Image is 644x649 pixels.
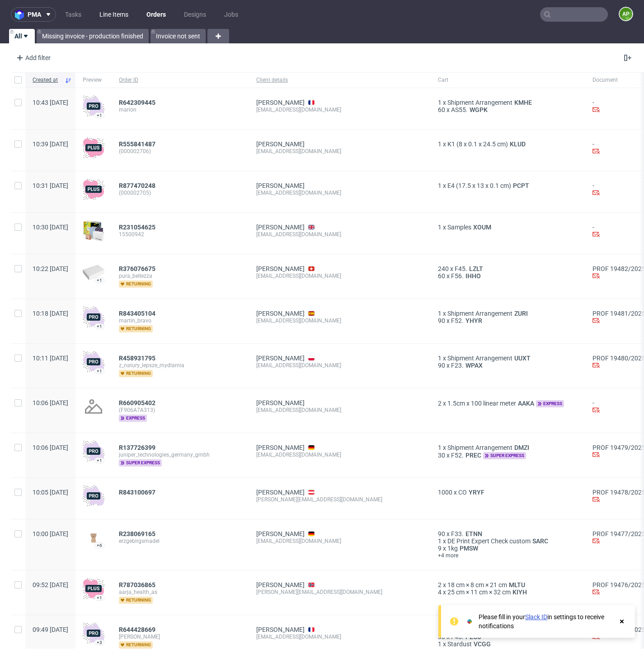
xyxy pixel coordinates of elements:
img: pro-icon.017ec5509f39f3e742e3.png [83,351,104,373]
img: Slack [465,617,474,626]
span: 4 [438,588,442,596]
a: [PERSON_NAME] [256,355,305,362]
span: 10:30 [DATE] [33,224,68,231]
span: KLUD [508,140,527,148]
a: Invoice not sent [150,29,206,43]
span: 1 [438,182,442,189]
span: returning [119,325,153,332]
a: All [9,29,35,43]
span: 90 [438,530,445,537]
div: x [438,399,578,407]
span: R843405104 [119,310,155,317]
div: [EMAIL_ADDRESS][DOMAIN_NAME] [256,406,423,414]
span: Shipment Arrangement [447,99,512,106]
a: [PERSON_NAME] [256,626,305,633]
div: [EMAIL_ADDRESS][DOMAIN_NAME] [256,272,423,280]
div: x [438,581,578,588]
div: +1 [97,458,102,463]
a: PCPT [511,182,531,189]
a: XOUM [471,224,493,231]
a: KIYH [511,588,529,596]
img: plus-icon.676465ae8f3a83198b3f.png [83,578,104,599]
span: R238069165 [119,530,155,537]
a: R642309445 [119,99,157,106]
span: F23. [451,362,464,369]
span: 90 [438,317,445,324]
span: 1 [438,444,442,451]
span: aarja_health_as [119,588,242,596]
span: 1 [438,99,442,106]
span: E4 (17.5 x 13 x 0.1 cm) [447,182,511,189]
img: version_two_editor_design [83,532,104,544]
a: Jobs [219,7,244,22]
img: plain-eco-white.f1cb12edca64b5eabf5f.png [83,265,104,280]
a: R660905402 [119,399,157,406]
a: DMZI [512,444,531,451]
a: PREC [464,452,483,459]
span: 1000 [438,489,452,496]
span: Created at [33,76,61,84]
a: [PERSON_NAME] [256,182,305,189]
a: R644428669 [119,626,157,633]
span: R843100697 [119,489,155,496]
div: x [438,588,578,596]
span: K1 (8 x 0.1 x 24.5 cm) [447,140,508,148]
a: WGPK [468,106,489,113]
span: F45. [455,265,467,272]
div: x [438,265,578,272]
span: 2 [438,581,442,588]
span: 1 [438,640,442,648]
span: F33. [451,530,464,537]
span: 10:31 [DATE] [33,182,68,189]
span: R787036865 [119,581,155,588]
span: super express [483,452,526,459]
span: returning [119,280,153,288]
span: MLTU [507,581,527,588]
a: YHYR [464,317,484,324]
span: 1 [438,140,442,148]
span: F52. [451,452,464,459]
a: R376076675 [119,265,157,272]
img: logo [15,9,28,20]
span: 15500942 [119,231,242,238]
span: R642309445 [119,99,155,106]
div: [EMAIL_ADDRESS][DOMAIN_NAME] [256,362,423,369]
span: returning [119,370,153,377]
div: [EMAIL_ADDRESS][DOMAIN_NAME] [256,106,423,113]
span: R137726399 [119,444,155,451]
div: +3 [97,640,102,645]
span: LZLT [467,265,485,272]
div: x [438,224,578,231]
img: pro-icon.017ec5509f39f3e742e3.png [83,95,104,117]
span: Shipment Arrangement [447,310,512,317]
div: +1 [97,324,102,329]
span: juniper_technologies_germany_gmbh [119,451,242,458]
span: YRYF [467,489,486,496]
span: F56. [451,272,464,280]
div: [EMAIL_ADDRESS][DOMAIN_NAME] [256,633,423,640]
span: Shipment Arrangement [447,444,512,451]
a: R843405104 [119,310,157,317]
figcaption: AP [620,8,632,20]
a: AAKA [516,400,536,407]
span: 1 [438,355,442,362]
span: 30 [438,452,445,459]
span: R231054625 [119,224,155,231]
div: x [438,451,578,459]
span: 1 [438,224,442,231]
a: WPAX [464,362,484,369]
a: IHHO [464,272,483,280]
span: Cart [438,76,578,84]
img: pro-icon.017ec5509f39f3e742e3.png [83,440,104,462]
div: x [438,310,578,317]
a: [PERSON_NAME] [256,310,305,317]
span: AS55. [451,106,468,113]
a: R238069165 [119,530,157,537]
span: 09:49 [DATE] [33,626,68,633]
a: ETNN [464,530,484,537]
span: R660905402 [119,399,155,406]
span: 60 [438,106,445,113]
